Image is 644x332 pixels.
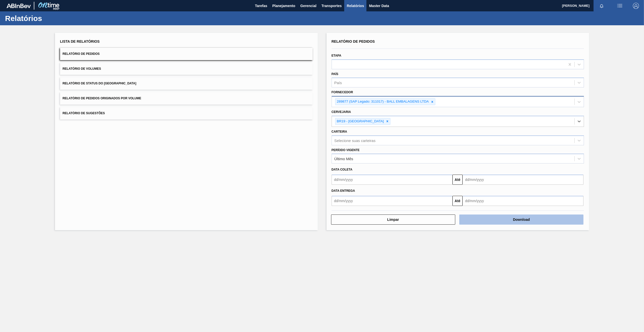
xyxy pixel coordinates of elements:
[332,168,353,171] span: Data coleta
[255,3,267,9] span: Tarefas
[63,97,141,100] span: Relatório de Pedidos Originados por Volume
[331,215,455,225] button: Limpar
[452,175,463,185] button: Até
[347,3,364,9] span: Relatórios
[332,90,353,94] label: Fornecedor
[332,39,375,43] span: Relatório de Pedidos
[7,4,31,8] img: TNhmsLtSVTkK8tSr43FrP2fwEKptu5GPRR3wAAAABJRU5ErkJggg==
[452,196,463,206] button: Até
[334,138,375,143] div: Selecione suas carteiras
[332,175,452,185] input: dd/mm/yyyy
[463,175,583,185] input: dd/mm/yyyy
[60,48,313,60] button: Relatório de Pedidos
[63,82,136,85] span: Relatório de Status do [GEOGRAPHIC_DATA]
[332,72,338,76] label: País
[332,189,355,193] span: Data Entrega
[60,39,100,43] span: Lista de Relatórios
[332,196,452,206] input: dd/mm/yyyy
[594,2,610,9] button: Notificações
[60,107,313,120] button: Relatório de Sugestões
[369,3,389,9] span: Master Data
[272,3,295,9] span: Planejamento
[63,111,105,115] span: Relatório de Sugestões
[335,99,430,105] div: 289877 (SAP Legado: 311017) - BALL EMBALAGENS LTDA
[63,52,100,56] span: Relatório de Pedidos
[332,148,360,152] label: Período Vigente
[617,3,623,9] img: userActions
[335,118,385,125] div: BR19 - [GEOGRAPHIC_DATA]
[334,157,353,161] div: Último Mês
[332,130,347,133] label: Carteira
[334,81,342,85] div: País
[463,196,583,206] input: dd/mm/yyyy
[459,215,583,225] button: Download
[332,110,351,114] label: Cervejaria
[5,15,95,21] h1: Relatórios
[300,3,316,9] span: Gerencial
[633,3,639,9] img: Logout
[321,3,342,9] span: Transportes
[63,67,101,70] span: Relatório de Volumes
[60,63,313,75] button: Relatório de Volumes
[60,77,313,90] button: Relatório de Status do [GEOGRAPHIC_DATA]
[60,92,313,105] button: Relatório de Pedidos Originados por Volume
[332,54,341,57] label: Etapa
